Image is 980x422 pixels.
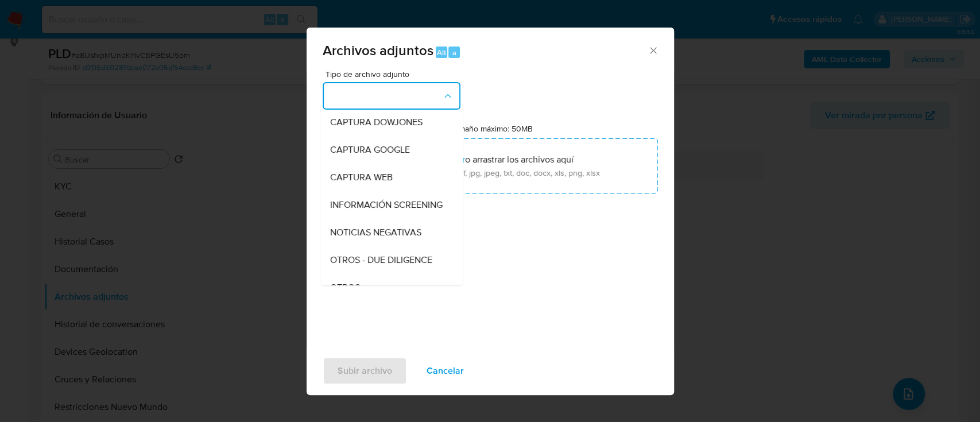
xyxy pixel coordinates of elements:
[330,199,442,211] span: INFORMACIÓN SCREENING
[330,144,409,156] span: CAPTURA GOOGLE
[648,45,658,55] button: Cerrar
[452,47,456,58] span: a
[330,254,432,266] span: OTROS - DUE DILIGENCE
[330,172,392,183] span: CAPTURA WEB
[451,123,533,134] label: Tamaño máximo: 50MB
[427,358,464,384] span: Cancelar
[326,70,463,78] span: Tipo de archivo adjunto
[330,227,421,238] span: NOTICIAS NEGATIVAS
[437,47,446,58] span: Alt
[412,357,479,385] button: Cancelar
[323,40,433,60] span: Archivos adjuntos
[330,282,359,293] span: OTROS
[330,117,422,128] span: CAPTURA DOWJONES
